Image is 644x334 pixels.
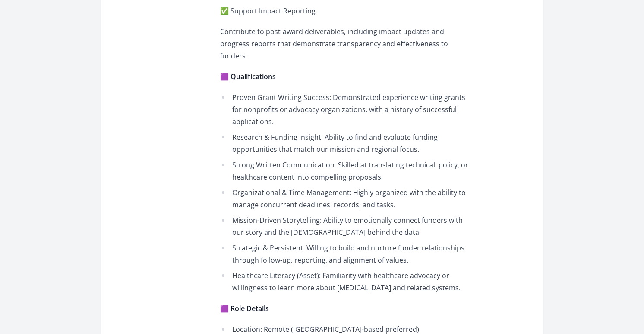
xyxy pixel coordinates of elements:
[220,159,473,183] li: Strong Written Communication: Skilled at translating technical, policy, or healthcare content int...
[220,131,473,155] li: Research & Funding Insight: Ability to find and evaluate funding opportunities that match our mis...
[220,26,473,62] p: Contribute to post-award deliverables, including impact updates and progress reports that demonst...
[220,91,473,128] li: Proven Grant Writing Success: Demonstrated experience writing grants for nonprofits or advocacy o...
[220,186,473,211] li: Organizational & Time Management: Highly organized with the ability to manage concurrent deadline...
[220,214,473,238] li: Mission-Driven Storytelling: Ability to emotionally connect funders with our story and the [DEMOG...
[220,5,473,17] p: ✅ Support Impact Reporting
[220,270,473,294] li: Healthcare Literacy (Asset): Familiarity with healthcare advocacy or willingness to learn more ab...
[220,72,276,81] strong: 🟪 Qualifications
[220,304,269,313] strong: 🟪 Role Details
[220,242,473,266] li: Strategic & Persistent: Willing to build and nurture funder relationships through follow-up, repo...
